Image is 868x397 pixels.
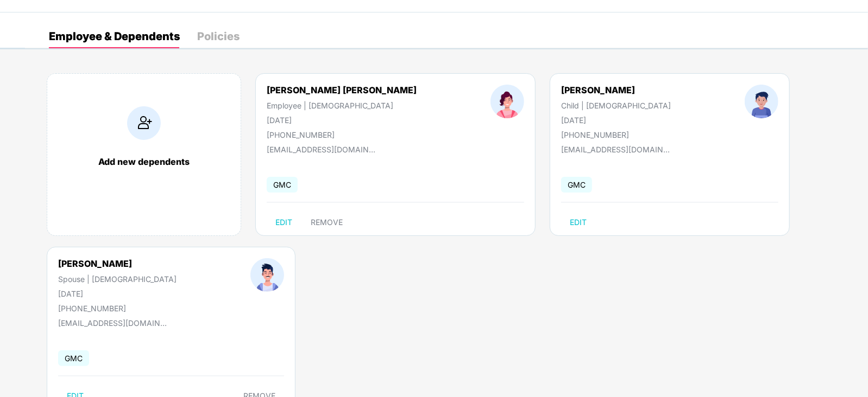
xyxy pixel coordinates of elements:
div: [PHONE_NUMBER] [267,130,417,139]
div: Spouse | [DEMOGRAPHIC_DATA] [58,274,177,284]
span: GMC [267,177,298,193]
span: EDIT [275,218,292,227]
div: [PERSON_NAME] [58,258,177,269]
span: EDIT [570,218,587,227]
div: [EMAIL_ADDRESS][DOMAIN_NAME] [58,318,167,328]
div: Employee & Dependents [49,31,180,42]
img: profileImage [250,258,284,292]
div: [PHONE_NUMBER] [58,304,177,313]
div: Employee | [DEMOGRAPHIC_DATA] [267,101,417,110]
div: [DATE] [58,289,177,298]
img: profileImage [745,85,778,118]
div: Add new dependents [58,156,230,167]
span: REMOVE [311,218,343,227]
div: [PHONE_NUMBER] [561,130,671,139]
div: Child | [DEMOGRAPHIC_DATA] [561,101,671,110]
span: GMC [58,350,89,366]
div: [DATE] [561,116,671,125]
button: REMOVE [302,214,351,231]
img: addIcon [127,106,161,140]
button: EDIT [561,214,595,231]
img: profileImage [490,85,524,118]
div: [PERSON_NAME] [561,85,671,95]
div: [DATE] [267,116,417,125]
div: Policies [197,31,240,42]
div: [EMAIL_ADDRESS][DOMAIN_NAME] [267,145,375,154]
button: EDIT [267,214,301,231]
div: [PERSON_NAME] [PERSON_NAME] [267,85,417,95]
div: [EMAIL_ADDRESS][DOMAIN_NAME] [561,145,670,154]
span: GMC [561,177,592,193]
